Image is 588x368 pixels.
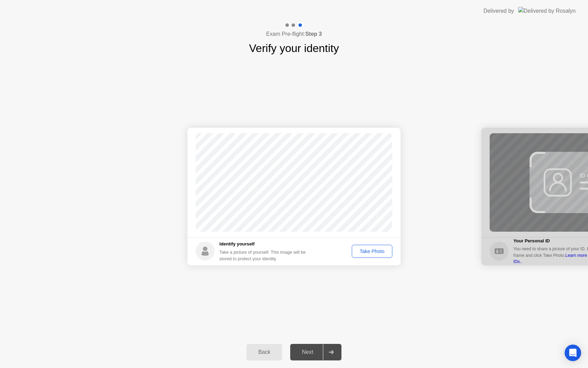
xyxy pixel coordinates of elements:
div: Take Photo [354,249,390,254]
h5: Identify yourself [219,241,311,248]
div: Next [292,349,323,355]
div: Open Intercom Messenger [565,345,581,361]
h1: Verify your identity [249,40,339,56]
img: Delivered by Rosalyn [518,7,576,15]
div: Delivered by [483,7,514,15]
button: Next [290,344,341,360]
h4: Exam Pre-flight: [266,30,322,38]
div: Back [249,349,280,355]
div: Take a picture of yourself. This image will be stored to protect your identity [219,249,311,262]
b: Step 3 [305,31,322,37]
button: Back [247,344,282,360]
button: Take Photo [352,245,392,258]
